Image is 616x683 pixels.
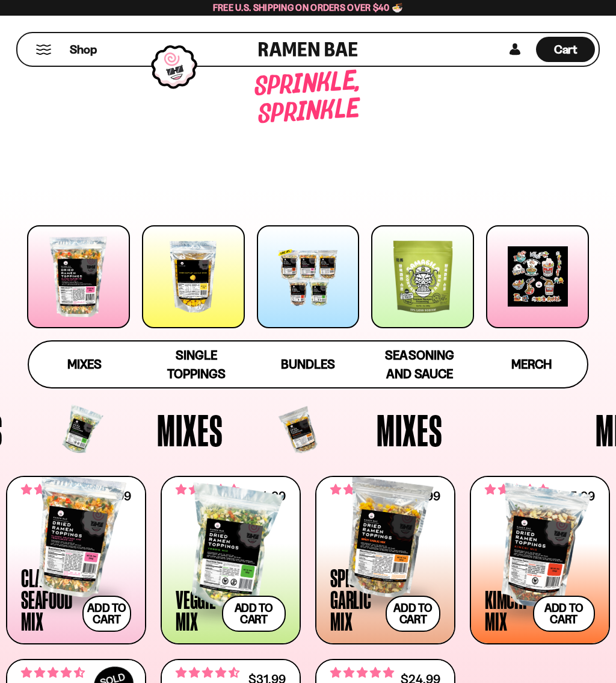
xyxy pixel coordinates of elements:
[554,42,577,57] span: Cart
[533,596,596,632] button: Add to cart
[485,588,527,632] div: Kimchi Mix
[176,482,239,497] span: 4.76 stars
[82,596,131,632] button: Add to cart
[161,476,301,644] a: 4.76 stars $24.99 Veggie Mix Add to cart
[157,408,223,452] span: Mixes
[386,596,440,632] button: Add to cart
[141,341,253,387] a: Single Toppings
[213,2,404,13] span: Free U.S. Shipping on Orders over $40 🍜
[485,482,549,497] span: 4.76 stars
[470,476,610,644] a: 4.76 stars $25.99 Kimchi Mix Add to cart
[35,45,52,55] button: Mobile Menu Trigger
[385,348,454,381] span: Seasoning and Sauce
[315,476,455,644] a: 4.75 stars $25.99 Spicy Garlic Mix Add to cart
[21,567,76,632] div: Classic Seafood Mix
[70,42,97,58] span: Shop
[536,33,595,66] a: Cart
[67,357,102,372] span: Mixes
[364,341,476,387] a: Seasoning and Sauce
[6,476,146,644] a: 4.68 stars $26.99 Classic Seafood Mix Add to cart
[29,341,141,387] a: Mixes
[21,665,85,681] span: 4.64 stars
[377,408,443,452] span: Mixes
[281,357,335,372] span: Bundles
[330,567,380,632] div: Spicy Garlic Mix
[511,357,552,372] span: Merch
[252,341,364,387] a: Bundles
[475,341,587,387] a: Merch
[222,596,286,632] button: Add to cart
[167,348,226,381] span: Single Toppings
[176,588,216,632] div: Veggie Mix
[70,37,97,62] a: Shop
